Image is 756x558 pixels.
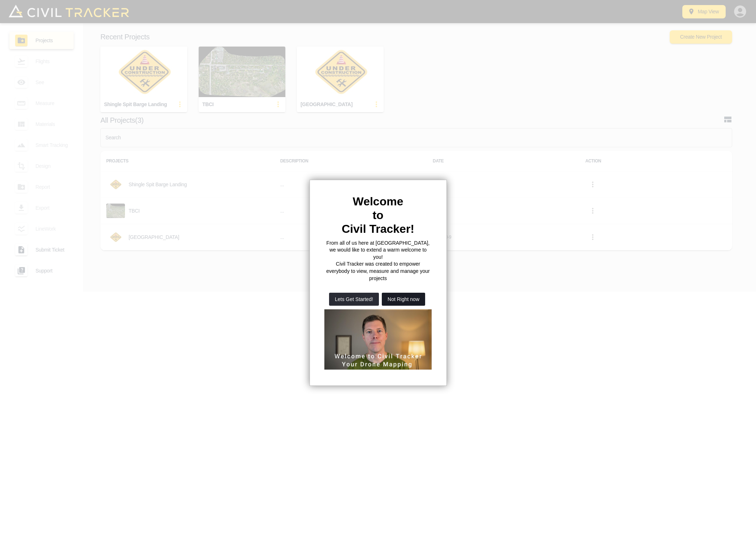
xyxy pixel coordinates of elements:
p: Civil Tracker was created to empower everybody to view, measure and manage your projects [324,261,432,282]
p: From all of us here at [GEOGRAPHIC_DATA], we would like to extend a warm welcome to you! [324,240,432,261]
button: Not Right now [382,293,425,306]
h2: Welcome [324,195,432,208]
h2: Civil Tracker! [324,222,432,236]
button: Lets Get Started! [329,293,379,306]
iframe: Welcome to Civil Tracker [324,309,432,370]
h2: to [324,208,432,222]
